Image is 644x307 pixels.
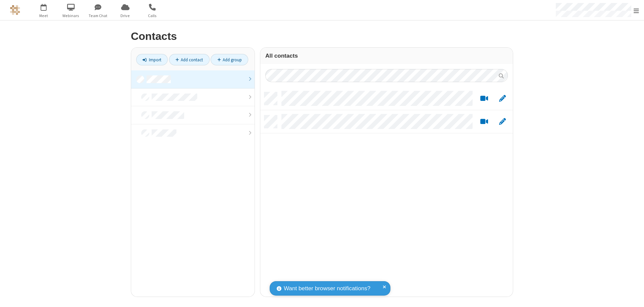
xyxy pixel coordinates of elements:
button: Start a video meeting [478,118,491,126]
a: Add group [211,54,248,65]
a: Import [136,54,168,65]
button: Edit [496,95,509,103]
h3: All contacts [265,53,508,59]
span: Want better browser notifications? [284,284,370,293]
span: Calls [140,13,165,19]
button: Edit [496,118,509,126]
a: Add contact [169,54,210,65]
img: QA Selenium DO NOT DELETE OR CHANGE [10,5,20,15]
span: Meet [31,13,56,19]
h2: Contacts [131,30,513,42]
span: Webinars [58,13,84,19]
span: Team Chat [86,13,111,19]
div: grid [260,87,513,297]
span: Drive [113,13,138,19]
button: Start a video meeting [478,95,491,103]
